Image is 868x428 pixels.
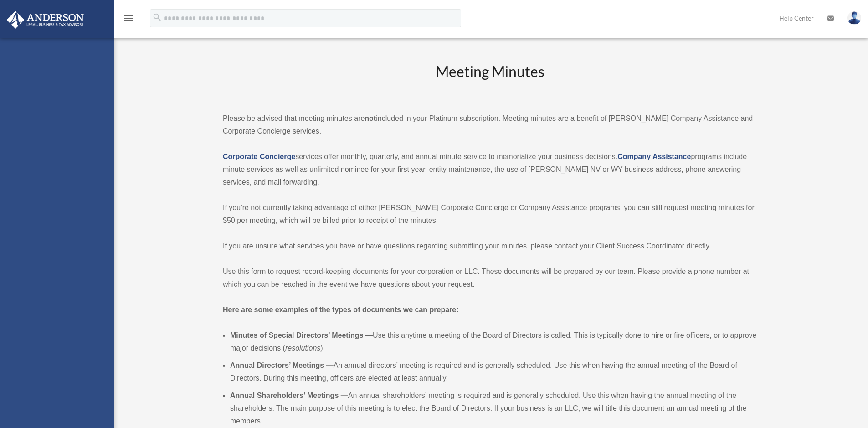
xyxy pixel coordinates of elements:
a: menu [123,16,134,24]
h2: Meeting Minutes [223,62,757,99]
i: menu [123,13,134,24]
a: Company Assistance [617,153,691,160]
li: Use this anytime a meeting of the Board of Directors is called. This is typically done to hire or... [230,329,757,355]
b: Annual Shareholders’ Meetings — [230,392,348,399]
img: User Pic [847,11,861,25]
li: An annual directors’ meeting is required and is generally scheduled. Use this when having the ann... [230,359,757,385]
p: If you are unsure what services you have or have questions regarding submitting your minutes, ple... [223,240,757,253]
i: search [152,12,162,22]
em: resolutions [285,344,320,352]
p: Use this form to request record-keeping documents for your corporation or LLC. These documents wi... [223,265,757,291]
b: Annual Directors’ Meetings — [230,361,334,369]
b: Minutes of Special Directors’ Meetings — [230,331,373,339]
li: An annual shareholders’ meeting is required and is generally scheduled. Use this when having the ... [230,389,757,428]
img: Anderson Advisors Platinum Portal [4,11,87,29]
strong: not [365,114,376,122]
p: If you’re not currently taking advantage of either [PERSON_NAME] Corporate Concierge or Company A... [223,201,757,227]
p: services offer monthly, quarterly, and annual minute service to memorialize your business decisio... [223,150,757,189]
a: Corporate Concierge [223,153,295,160]
p: Please be advised that meeting minutes are included in your Platinum subscription. Meeting minute... [223,112,757,138]
strong: Here are some examples of the types of documents we can prepare: [223,306,459,314]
